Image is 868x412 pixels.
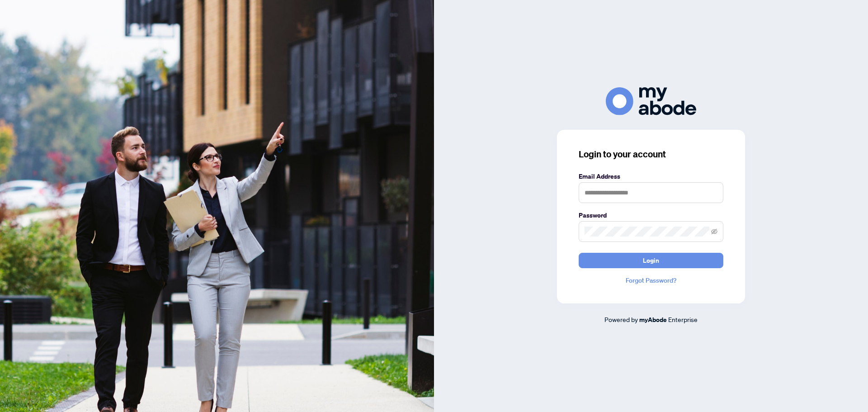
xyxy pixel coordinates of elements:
[579,148,723,161] h3: Login to your account
[668,315,698,323] span: Enterprise
[643,253,659,268] span: Login
[639,315,667,325] a: myAbode
[604,315,638,323] span: Powered by
[579,171,723,181] label: Email Address
[579,253,723,268] button: Login
[579,275,723,285] a: Forgot Password?
[606,87,696,115] img: ma-logo
[579,210,723,220] label: Password
[711,228,717,235] span: eye-invisible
